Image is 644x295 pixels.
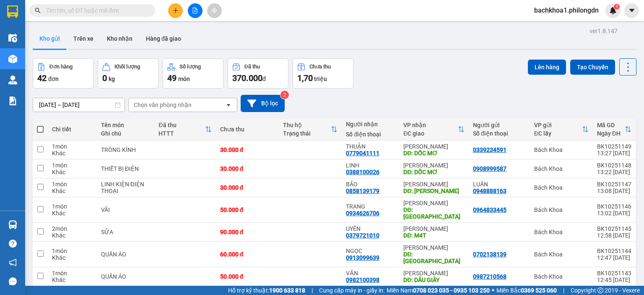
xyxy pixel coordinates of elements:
[473,165,506,172] div: 0908999587
[52,126,93,133] div: Chi tiết
[528,60,566,75] button: Lên hàng
[597,210,631,217] div: 13:02 [DATE]
[403,130,458,137] div: ĐC giao
[597,130,625,137] div: Ngày ĐH
[98,58,158,89] button: Khối lượng0kg
[52,162,93,169] div: 1 món
[8,76,17,84] img: warehouse-icon
[52,203,93,210] div: 1 món
[624,3,639,18] button: caret-down
[173,8,179,13] span: plus
[139,29,188,49] button: Hàng đã giao
[167,73,177,83] span: 49
[346,232,379,239] div: 0379721010
[9,277,17,285] span: message
[473,273,506,280] div: 0987210568
[346,188,379,194] div: 0858139179
[346,210,379,217] div: 0934626706
[67,29,100,49] button: Trên xe
[609,7,617,14] img: icon-new-feature
[232,73,262,83] span: 370.000
[283,122,331,128] div: Thu hộ
[346,254,379,261] div: 0913099639
[114,64,140,70] div: Khối lượng
[8,55,17,63] img: warehouse-icon
[52,169,93,175] div: Khác
[52,248,93,254] div: 1 món
[220,206,275,213] div: 50.000 đ
[220,251,275,258] div: 60.000 đ
[527,5,605,16] span: bachkhoa1.philongdn
[473,181,526,188] div: LUÂN
[563,286,564,295] span: |
[413,287,490,294] strong: 0708 023 035 - 0935 103 250
[628,7,636,14] span: caret-down
[346,181,395,188] div: BẢO
[52,210,93,217] div: Khác
[403,200,465,206] div: [PERSON_NAME]
[521,287,557,294] strong: 0369 525 060
[597,162,631,169] div: BK10251148
[279,118,342,141] th: Toggle SortBy
[101,229,151,235] div: SỮA
[101,130,151,137] div: Ghi chú
[403,244,465,251] div: [PERSON_NAME]
[403,225,465,232] div: [PERSON_NAME]
[534,184,589,191] div: Bách Khoa
[158,130,205,137] div: HTTT
[293,58,353,89] button: Chưa thu1,70 triệu
[52,270,93,277] div: 1 món
[46,6,145,15] input: Tìm tên, số ĐT hoặc mã đơn
[473,188,506,194] div: 0948888163
[262,76,266,82] span: đ
[33,58,93,89] button: Đơn hàng42đơn
[168,3,183,18] button: plus
[403,270,465,277] div: [PERSON_NAME]
[597,143,631,150] div: BK10251149
[593,118,636,141] th: Toggle SortBy
[597,122,625,128] div: Mã GD
[101,251,151,258] div: QUẦN ÁO
[403,277,465,283] div: DĐ: DÂU GIÂY
[534,130,582,137] div: ĐC lấy
[101,181,151,194] div: LINH KIỆN ĐIỆN THOẠI
[8,97,17,105] img: solution-icon
[52,188,93,194] div: Khác
[8,34,17,42] img: warehouse-icon
[154,118,216,141] th: Toggle SortBy
[534,165,589,172] div: Bách Khoa
[52,277,93,283] div: Khác
[192,8,198,13] span: file-add
[35,8,41,13] span: search
[403,162,465,169] div: [PERSON_NAME]
[346,225,395,232] div: UYÊN
[269,287,305,294] strong: 1900 633 818
[48,76,59,82] span: đơn
[597,254,631,261] div: 12:47 [DATE]
[346,150,379,157] div: 0779041111
[314,76,327,82] span: triệu
[403,169,465,175] div: DĐ: DỐC MƠ
[534,122,582,128] div: VP gửi
[473,146,506,153] div: 0339234591
[403,188,465,194] div: DĐ: ĐỨC LONG
[496,286,557,295] span: Miền Bắc
[101,122,151,128] div: Tên món
[346,203,395,210] div: TRANG
[228,286,305,295] span: Hỗ trợ kỹ thuật:
[100,29,139,49] button: Kho nhận
[101,206,151,213] div: VÃI
[597,203,631,210] div: BK10251146
[597,169,631,175] div: 13:22 [DATE]
[312,286,313,295] span: |
[158,122,205,128] div: Đã thu
[207,3,222,18] button: aim
[346,248,395,254] div: NGỌC
[228,58,288,89] button: Đã thu370.000đ
[614,4,620,10] sup: 1
[244,64,260,70] div: Đã thu
[346,143,395,150] div: THUẬN
[9,258,17,266] span: notification
[346,270,395,277] div: VĂN
[220,229,275,235] div: 90.000 đ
